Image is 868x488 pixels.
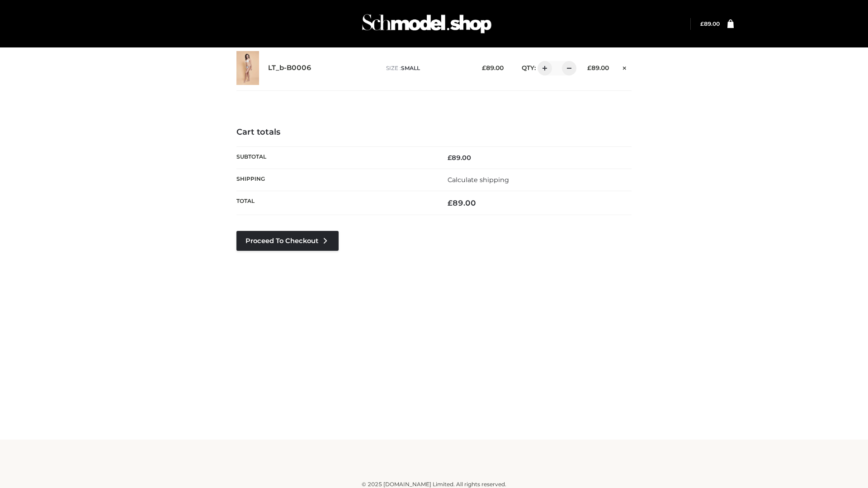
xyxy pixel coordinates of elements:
a: £89.00 [700,20,720,27]
bdi: 89.00 [482,64,504,71]
bdi: 89.00 [587,64,609,71]
a: Calculate shipping [448,176,509,184]
th: Total [236,191,434,215]
img: Schmodel Admin 964 [359,6,495,42]
span: £ [448,198,453,207]
bdi: 89.00 [700,20,720,27]
span: £ [587,64,591,71]
a: Proceed to Checkout [236,231,339,251]
th: Shipping [236,169,434,191]
p: size : [386,64,468,72]
a: LT_b-B0006 [268,64,311,72]
span: £ [482,64,486,71]
span: £ [448,154,452,162]
bdi: 89.00 [448,154,471,162]
span: £ [700,20,704,27]
div: QTY: [513,61,573,75]
th: Subtotal [236,146,434,169]
bdi: 89.00 [448,198,476,207]
a: Remove this item [618,61,632,73]
h4: Cart totals [236,127,632,137]
span: SMALL [401,65,420,71]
